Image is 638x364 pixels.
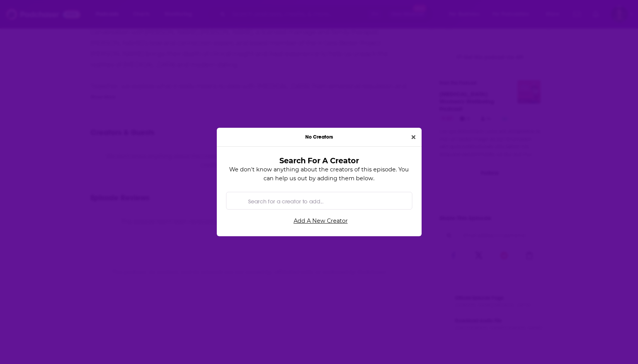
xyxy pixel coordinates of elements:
p: We don't know anything about the creators of this episode. You can help us out by adding them below. [226,165,412,183]
div: Search by entity type [226,192,412,210]
div: No Creators [217,128,422,147]
input: Search for a creator to add... [245,192,405,210]
button: Close [408,133,419,142]
h3: Search For A Creator [238,156,400,165]
a: Add A New Creator [229,214,412,227]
